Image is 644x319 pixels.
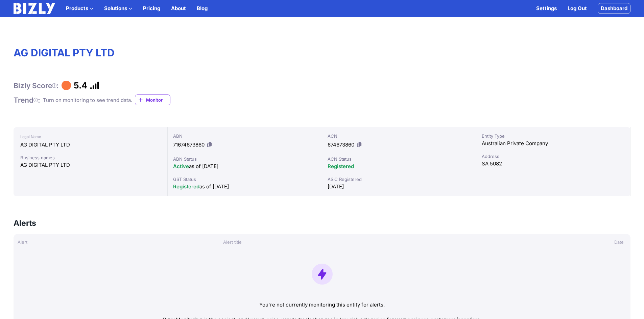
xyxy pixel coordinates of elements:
a: Dashboard [598,3,630,14]
div: Entity Type [482,133,625,139]
a: About [171,4,186,12]
span: Registered [328,163,354,169]
a: Log Out [568,4,587,12]
div: AG DIGITAL PTY LTD [20,161,161,169]
span: Monitor [146,97,170,103]
button: Solutions [104,4,132,12]
a: Settings [536,4,557,12]
span: Active [173,163,189,169]
div: [DATE] [328,183,471,191]
div: ACN Status [328,156,471,162]
h3: Alerts [14,218,36,229]
div: Australian Private Company [482,139,625,148]
span: 674673860 [328,141,354,148]
h1: Bizly Score : [14,81,59,90]
div: AG DIGITAL PTY LTD [20,141,161,149]
div: as of [DATE] [173,183,316,191]
div: ABN Status [173,156,316,162]
div: as of [DATE] [173,162,316,170]
div: Alert [14,239,219,245]
a: Monitor [135,95,170,105]
div: SA 5082 [482,160,625,168]
a: Pricing [143,4,160,12]
h1: Trend : [14,96,40,105]
div: ASIC Registered [328,176,471,183]
div: GST Status [173,176,316,183]
span: Registered [173,183,199,190]
h1: AG DIGITAL PTY LTD [14,47,630,59]
div: Alert title [219,239,528,245]
div: Legal Name [20,133,161,141]
p: You're not currently monitoring this entity for alerts. [19,301,625,309]
h1: 5.4 [74,80,87,90]
div: Date [528,239,630,245]
div: Turn on monitoring to see trend data. [43,96,132,104]
div: ACN [328,133,471,139]
div: Address [482,153,625,160]
a: Blog [197,4,208,12]
button: Products [66,4,93,12]
div: Business names [20,154,161,161]
div: ABN [173,133,316,139]
span: 71674673860 [173,141,205,148]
